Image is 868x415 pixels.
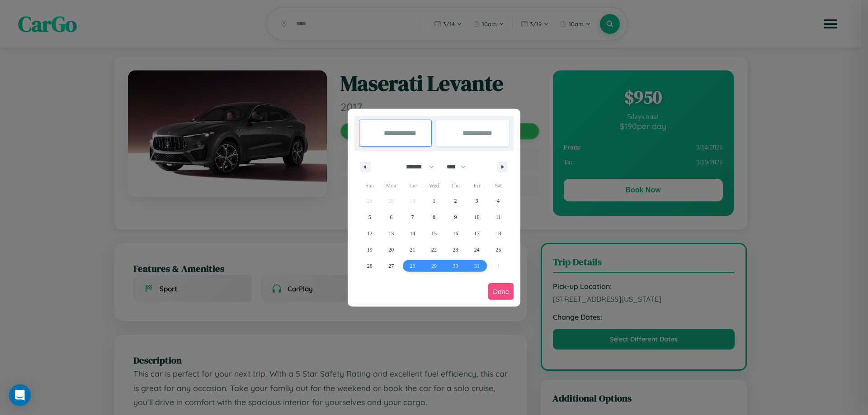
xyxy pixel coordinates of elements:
span: 20 [388,242,394,258]
button: 25 [488,242,509,258]
button: 12 [359,225,380,242]
span: 16 [453,225,458,242]
span: Wed [423,178,444,193]
button: 28 [402,258,423,274]
button: 21 [402,242,423,258]
button: 30 [445,258,466,274]
span: Sat [488,178,509,193]
button: 31 [466,258,487,274]
span: 26 [367,258,373,274]
button: 1 [423,193,444,209]
button: 10 [466,209,487,225]
span: 10 [474,209,480,225]
div: Open Intercom Messenger [9,384,31,406]
span: 25 [495,242,501,258]
span: 8 [433,209,435,225]
span: Thu [445,178,466,193]
span: 1 [433,193,435,209]
span: 19 [367,242,373,258]
button: 2 [445,193,466,209]
button: Done [488,283,514,300]
button: 16 [445,225,466,242]
span: 5 [368,209,371,225]
button: 13 [380,225,401,242]
span: 28 [410,258,415,274]
span: 13 [388,225,394,242]
button: 27 [380,258,401,274]
button: 7 [402,209,423,225]
button: 23 [445,242,466,258]
button: 11 [488,209,509,225]
span: 31 [474,258,480,274]
span: 15 [431,225,437,242]
span: 2 [454,193,457,209]
span: 4 [497,193,500,209]
button: 6 [380,209,401,225]
button: 17 [466,225,487,242]
button: 20 [380,242,401,258]
span: 9 [454,209,457,225]
button: 19 [359,242,380,258]
span: 12 [367,225,373,242]
span: 14 [410,225,415,242]
span: 29 [431,258,437,274]
span: 7 [411,209,414,225]
button: 18 [488,225,509,242]
span: 6 [390,209,392,225]
span: 22 [431,242,437,258]
span: Sun [359,178,380,193]
button: 3 [466,193,487,209]
span: 17 [474,225,480,242]
button: 4 [488,193,509,209]
span: 23 [453,242,458,258]
span: 24 [474,242,480,258]
button: 26 [359,258,380,274]
button: 29 [423,258,444,274]
button: 8 [423,209,444,225]
button: 9 [445,209,466,225]
button: 14 [402,225,423,242]
span: 18 [495,225,501,242]
span: 3 [476,193,478,209]
button: 5 [359,209,380,225]
button: 22 [423,242,444,258]
span: 30 [453,258,458,274]
span: 21 [410,242,415,258]
span: Fri [466,178,487,193]
span: Tue [402,178,423,193]
button: 15 [423,225,444,242]
button: 24 [466,242,487,258]
span: 27 [388,258,394,274]
span: Mon [380,178,401,193]
span: 11 [495,209,501,225]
